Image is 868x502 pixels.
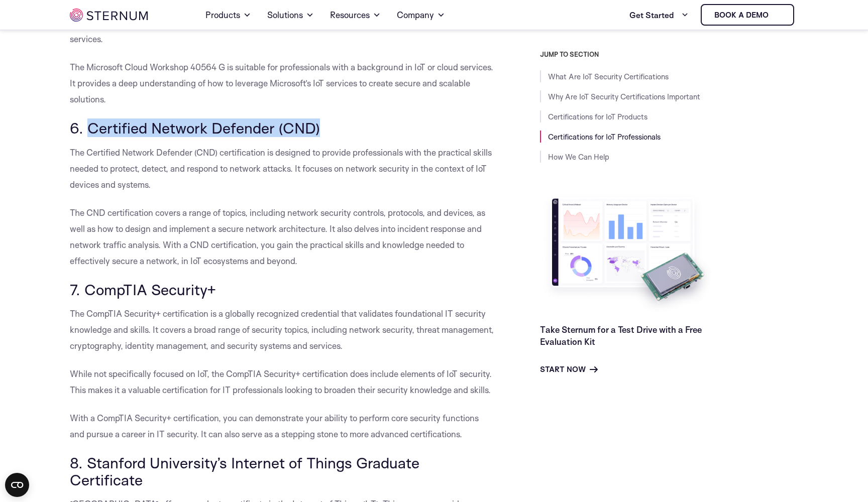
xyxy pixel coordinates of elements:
a: Products [205,1,251,29]
p: The Microsoft Cloud Workshop 40564 G is suitable for professionals with a background in IoT or cl... [70,59,495,107]
img: Take Sternum for a Test Drive with a Free Evaluation Kit [540,191,716,316]
a: Take Sternum for a Test Drive with a Free Evaluation Kit [540,324,702,347]
p: While not specifically focused on IoT, the CompTIA Security+ certification does include elements ... [70,366,495,398]
h3: 7. CompTIA Security+ [70,281,495,298]
img: sternum iot [70,9,148,22]
h3: 6. Certified Network Defender (CND) [70,119,495,137]
a: What Are IoT Security Certifications [548,72,669,81]
a: Company [397,1,445,29]
a: How We Can Help [548,152,609,162]
a: Start Now [540,363,598,375]
p: The CompTIA Security+ certification is a globally recognized credential that validates foundation... [70,306,495,354]
a: Get Started [629,5,689,25]
a: Why Are IoT Security Certifications Important [548,92,700,101]
p: With a CompTIA Security+ certification, you can demonstrate your ability to perform core security... [70,410,495,442]
a: Certifications for IoT Professionals [548,132,661,142]
a: Resources [330,1,381,29]
button: Open CMP widget [5,473,29,497]
a: Solutions [267,1,314,29]
a: Certifications for IoT Products [548,112,647,121]
h3: JUMP TO SECTION [540,50,798,58]
p: The CND certification covers a range of topics, including network security controls, protocols, a... [70,205,495,269]
p: The Certified Network Defender (CND) certification is designed to provide professionals with the ... [70,145,495,193]
img: sternum iot [773,11,781,19]
a: Book a demo [701,4,794,26]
